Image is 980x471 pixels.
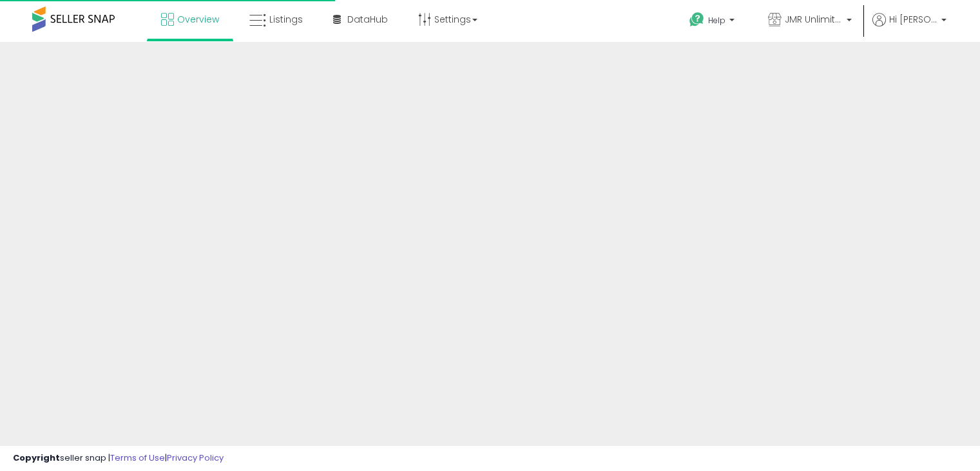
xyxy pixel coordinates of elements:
span: Help [708,15,725,26]
strong: Copyright [13,452,60,464]
span: Overview [177,13,219,26]
a: Privacy Policy [167,452,224,464]
div: seller snap | | [13,452,224,465]
span: DataHub [347,13,388,26]
a: Hi [PERSON_NAME] [872,13,946,42]
span: Listings [269,13,303,26]
span: JMR Unlimited [785,13,843,26]
span: Hi [PERSON_NAME] [889,13,937,26]
a: Terms of Use [110,452,165,464]
i: Get Help [689,12,705,28]
a: Help [679,2,747,42]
